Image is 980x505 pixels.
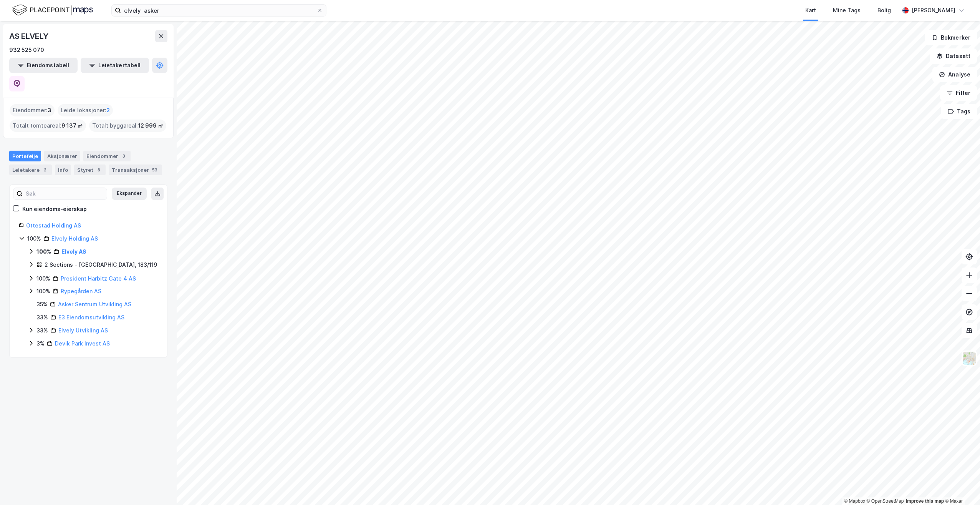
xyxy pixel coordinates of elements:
[27,234,41,243] div: 100%
[26,222,81,229] a: Ottestad Holding AS
[121,5,317,16] input: Søk på adresse, matrikkel, gårdeiere, leietakere eller personer
[941,104,977,119] button: Tags
[83,151,131,161] div: Eiendommer
[36,313,48,322] div: 33%
[58,301,131,307] a: Asker Sentrum Utvikling AS
[36,326,48,335] div: 33%
[23,188,107,199] input: Søk
[932,67,977,82] button: Analyse
[877,6,891,15] div: Bolig
[106,106,110,115] span: 2
[36,287,50,296] div: 100%
[58,327,108,334] a: Elvely Utvikling AS
[906,498,944,504] a: Improve this map
[138,121,163,130] span: 12 999 ㎡
[51,235,98,242] a: Elvely Holding AS
[41,166,49,174] div: 2
[912,6,955,15] div: [PERSON_NAME]
[48,106,51,115] span: 3
[942,468,980,505] div: Kontrollprogram for chat
[55,164,71,175] div: Info
[36,300,48,309] div: 35%
[61,275,136,282] a: President Harbitz Gate 4 AS
[930,48,977,64] button: Datasett
[58,104,113,116] div: Leide lokasjoner :
[61,121,83,130] span: 9 137 ㎡
[867,498,904,504] a: OpenStreetMap
[9,58,78,73] button: Eiendomstabell
[940,85,977,101] button: Filter
[833,6,861,15] div: Mine Tags
[22,204,87,214] div: Kun eiendoms-eierskap
[36,274,50,283] div: 100%
[805,6,816,15] div: Kart
[9,45,44,55] div: 932 525 070
[9,30,50,42] div: AS ELVELY
[925,30,977,45] button: Bokmerker
[151,166,159,174] div: 53
[109,164,162,175] div: Transaksjoner
[55,340,110,347] a: Devik Park Invest AS
[36,247,51,256] div: 100%
[12,3,93,17] img: logo.f888ab2527a4732fd821a326f86c7f29.svg
[120,152,127,160] div: 3
[36,339,45,348] div: 3%
[9,151,41,161] div: Portefølje
[44,151,80,161] div: Aksjonærer
[81,58,149,73] button: Leietakertabell
[9,164,52,175] div: Leietakere
[10,120,86,132] div: Totalt tomteareal :
[962,351,977,365] img: Z
[942,468,980,505] iframe: Chat Widget
[58,314,124,321] a: E3 Eiendomsutvikling AS
[10,104,55,116] div: Eiendommer :
[74,164,106,175] div: Styret
[89,120,166,132] div: Totalt byggareal :
[45,260,157,269] div: 2 Sections - [GEOGRAPHIC_DATA], 183/119
[61,288,101,294] a: Rypegården AS
[844,498,865,504] a: Mapbox
[61,248,86,255] a: Elvely AS
[95,166,103,174] div: 8
[112,188,147,200] button: Ekspander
